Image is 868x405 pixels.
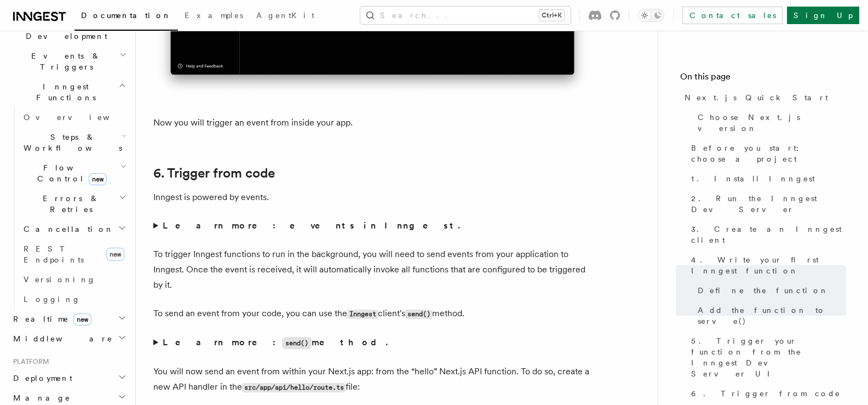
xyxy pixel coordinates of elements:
span: Flow Control [19,162,120,184]
a: Define the function [693,281,846,300]
a: 6. Trigger from code [153,166,275,181]
kbd: Ctrl+K [539,10,564,21]
span: new [106,248,124,261]
span: Add the function to serve() [698,305,846,327]
a: 5. Trigger your function from the Inngest Dev Server UI [687,331,846,384]
a: 1. Install Inngest [687,169,846,189]
a: 4. Write your first Inngest function [687,250,846,281]
button: Realtimenew [9,309,129,329]
span: Before you start: choose a project [691,142,846,164]
strong: Learn more: events in Inngest. [163,220,462,231]
summary: Learn more: events in Inngest. [153,218,591,233]
button: Middleware [9,329,129,349]
a: Choose Next.js version [693,107,846,138]
a: 2. Run the Inngest Dev Server [687,189,846,219]
button: Local Development [9,15,129,46]
button: Steps & Workflows [19,127,129,158]
span: Errors & Retries [19,193,119,215]
span: Inngest Functions [9,81,118,103]
span: Next.js Quick Start [685,92,828,103]
a: Overview [19,107,129,127]
p: To send an event from your code, you can use the client's method. [153,306,591,322]
a: Add the function to serve() [693,300,846,331]
span: Platform [9,357,49,366]
a: Documentation [74,3,178,31]
span: new [73,313,91,326]
span: Versioning [24,275,96,284]
span: Realtime [9,313,91,324]
span: Events & Triggers [9,50,119,72]
span: Choose Next.js version [698,112,846,134]
span: 5. Trigger your function from the Inngest Dev Server UI [691,335,846,379]
code: send() [282,337,312,349]
div: Inngest Functions [9,107,129,309]
button: Toggle dark mode [638,9,664,22]
span: Define the function [698,285,829,296]
span: new [89,173,107,185]
button: Cancellation [19,219,129,239]
p: Now you will trigger an event from inside your app. [153,115,591,130]
span: 4. Write your first Inngest function [691,254,846,276]
a: Before you start: choose a project [687,138,846,169]
button: Events & Triggers [9,46,129,77]
a: REST Endpointsnew [19,239,129,270]
button: Flow Controlnew [19,158,129,189]
button: Inngest Functions [9,77,129,107]
p: To trigger Inngest functions to run in the background, you will need to send events from your app... [153,247,591,293]
span: Local Development [9,20,119,42]
span: 2. Run the Inngest Dev Server [691,193,846,215]
span: Overview [24,113,136,122]
button: Search...Ctrl+K [360,7,571,24]
code: Inngest [347,310,378,319]
span: Middleware [9,333,113,344]
span: 6. Trigger from code [691,388,841,399]
a: Examples [178,3,250,30]
a: Logging [19,289,129,309]
span: 3. Create an Inngest client [691,224,846,246]
a: Versioning [19,270,129,289]
span: REST Endpoints [24,244,84,264]
button: Deployment [9,368,129,388]
span: Manage [9,392,71,403]
p: You will now send an event from within your Next.js app: from the “hello” Next.js API function. T... [153,364,591,395]
p: Inngest is powered by events. [153,190,591,205]
span: 1. Install Inngest [691,173,815,184]
span: AgentKit [256,11,314,20]
a: 6. Trigger from code [687,384,846,403]
summary: Learn more:send()method. [153,335,591,351]
span: Steps & Workflows [19,132,122,153]
span: Documentation [81,11,171,20]
span: Logging [24,295,81,304]
strong: Learn more: method. [163,337,390,347]
a: 3. Create an Inngest client [687,219,846,250]
span: Examples [185,11,243,20]
code: send() [405,310,432,319]
h4: On this page [680,70,846,88]
span: Deployment [9,373,72,384]
a: Next.js Quick Start [680,88,846,107]
span: Cancellation [19,224,114,235]
a: Contact sales [682,7,783,24]
button: Errors & Retries [19,189,129,219]
a: AgentKit [250,3,321,30]
code: src/app/api/hello/route.ts [242,383,346,392]
a: Sign Up [787,7,859,24]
